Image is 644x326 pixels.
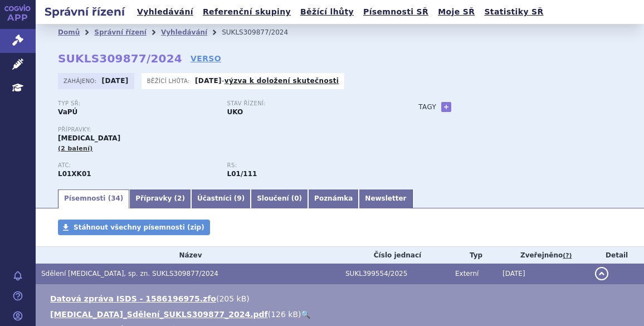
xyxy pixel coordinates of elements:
a: Vyhledávání [134,4,197,20]
a: Písemnosti (34) [58,189,129,208]
a: Přípravky (2) [129,189,191,208]
span: 126 kB [271,310,298,319]
span: 34 [111,194,120,202]
strong: SUKLS309877/2024 [58,52,182,65]
strong: VaPÚ [58,108,77,116]
abbr: (?) [563,252,572,260]
strong: [DATE] [195,77,222,85]
li: ( ) [50,293,633,304]
span: Zahájeno: [64,76,99,85]
a: Newsletter [359,189,412,208]
td: SUKL399554/2025 [340,264,450,284]
th: Zveřejněno [497,247,589,264]
th: Typ [450,247,497,264]
p: - [195,76,339,85]
p: RS: [227,162,386,169]
p: Stav řízení: [227,100,386,107]
strong: [DATE] [102,77,129,85]
h2: Správní řízení [36,4,134,20]
a: Domů [58,28,80,36]
a: 🔍 [301,310,310,319]
span: (2 balení) [58,145,93,152]
span: [MEDICAL_DATA] [58,134,120,142]
a: Datová zpráva ISDS - 1586196975.zfo [50,294,216,303]
p: Typ SŘ: [58,100,216,107]
a: Vyhledávání [161,28,207,36]
button: detail [595,267,608,280]
th: Detail [589,247,644,264]
th: Název [36,247,340,264]
span: 205 kB [219,294,246,303]
li: ( ) [50,309,633,320]
a: + [441,102,451,112]
p: ATC: [58,162,216,169]
a: Poznámka [308,189,359,208]
a: výzva k doložení skutečnosti [225,77,339,85]
a: Referenční skupiny [199,4,294,20]
td: [DATE] [497,264,589,284]
a: Účastníci (9) [191,189,251,208]
p: Přípravky: [58,126,396,133]
a: Statistiky SŘ [481,4,547,20]
span: 0 [294,194,299,202]
strong: UKO [227,108,243,116]
a: Stáhnout všechny písemnosti (zip) [58,220,210,235]
a: VERSO [191,53,221,64]
span: 2 [177,194,182,202]
strong: OLAPARIB [58,170,91,178]
h3: Tagy [418,100,436,114]
a: Běžící lhůty [297,4,357,20]
a: Správní řízení [94,28,147,36]
th: Číslo jednací [340,247,450,264]
span: 9 [237,194,241,202]
strong: olaparib tbl. [227,170,257,178]
span: Stáhnout všechny písemnosti (zip) [74,223,204,231]
span: Sdělení LYNPARZA, sp. zn. SUKLS309877/2024 [41,270,218,278]
a: Písemnosti SŘ [360,4,432,20]
a: [MEDICAL_DATA]_Sdělení_SUKLS309877_2024.pdf [50,310,268,319]
span: Běžící lhůta: [147,76,192,85]
a: Sloučení (0) [251,189,308,208]
li: SUKLS309877/2024 [222,24,303,41]
a: Moje SŘ [435,4,478,20]
span: Externí [455,270,479,278]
